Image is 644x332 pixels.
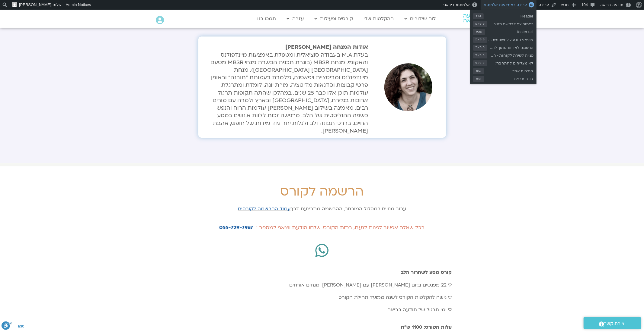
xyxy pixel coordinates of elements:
h2: קורס מסע לשחרור הלב [192,270,452,275]
a: קורסים ופעילות [312,13,356,24]
span: אתר [473,68,484,74]
div: בעלת M.A בעבודה סוציאלית ומטפלת באמצעות מיינדפולנס והאקומי. מנחת MBSR (בוגרת תכנית הכשרת מנחי MBS... [210,43,368,134]
a: הגדרות אתראתר [470,66,537,74]
span: Header [484,11,533,19]
a: תמכו בנו [255,13,279,24]
span: לא מצליחים להתחבר? [487,58,533,66]
img: תודעה בריאה [463,14,490,23]
span: פופאפ [473,52,487,58]
a: לא מצליחים להתחבר?פופאפ [470,58,537,66]
span: יצירת קשר [604,320,626,328]
a: לוח שידורים [402,13,439,24]
span: הדר [473,13,484,19]
p: ♡ גישה להקלטות הקורס לשנה ממועד תחילת הקורס [192,293,452,302]
span: כפתור צף לבקשת תמיכה והרשמה התחברות יצירת קשר לכנס שהתחיל [487,19,533,27]
a: ההקלטות שלי [361,13,397,24]
span: פופאפ הודעה למשתמש לא רשום [487,35,533,43]
h3: הרשמה לקורס [189,184,455,199]
a: פופאפ הודעה למשתמש לא רשוםפופאפ [470,35,537,43]
a: הרשמה לאירוע מתוך לוח האירועיםפופאפ [470,43,537,51]
span: פופאפ [473,37,487,43]
p: עבור מנויים במסלול המורחב, ההרשמה מתבצעת דרך [189,205,455,213]
span: פופאפ [473,60,487,66]
span: פופאפ [473,45,487,51]
span: פנייה לשירת לקוחות - ההודעה התקבלה [487,51,533,58]
a: פנייה לשירת לקוחות - ההודעה התקבלהפופאפ [470,51,537,58]
span: בונה תבנית [484,74,533,82]
a: יצירת קשר [584,317,641,329]
h2: עלות הקורס: 1100 ש"ח [192,324,452,330]
a: 055-729-7967⁩ [219,224,253,231]
a: בונה תבניתאתר [470,74,537,82]
a: footer uziפוטר [470,27,537,35]
a: Headerהדר [470,11,537,19]
strong: אודות המנחה [PERSON_NAME] [285,43,368,51]
span: עריכה באמצעות אלמנטור [483,2,527,7]
span: הגדרות אתר [484,66,533,74]
p: בכל שאלה אפשר לפנות לנעם, רכזת הקורס. שלחו הודעת ווצאפ למספר : ⁦ [189,223,455,232]
span: footer uzi [485,27,533,35]
span: [PERSON_NAME] [19,2,51,7]
span: פוטר [473,29,485,35]
a: עזרה [284,13,307,24]
a: כפתור צף לבקשת תמיכה והרשמה התחברות יצירת קשר לכנס שהתחילפופאפ [470,19,537,27]
p: ♡ 22 מפגשים בזום [PERSON_NAME] עם [PERSON_NAME] ומנחים אורחים [192,281,452,289]
p: ♡ ימי תרגול של תודעה בריאה [192,306,452,314]
span: אתר [473,76,484,82]
span: הרשמה לאירוע מתוך לוח האירועים [487,43,533,51]
a: עמוד ההרשמה לקורסים [238,205,290,212]
span: פופאפ [473,21,487,27]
